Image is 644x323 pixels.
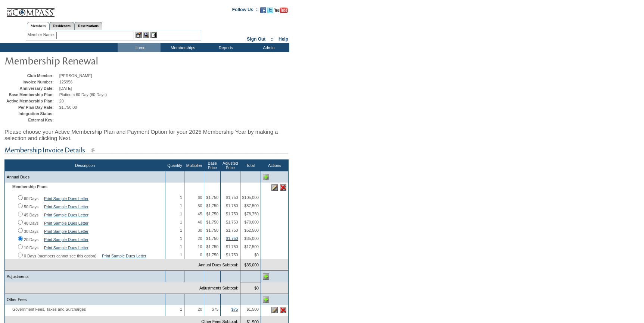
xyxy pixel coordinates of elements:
a: Print Sample Dues Letter [44,237,88,242]
span: 40 [198,220,202,224]
td: Adjustments Subtotal: [5,282,240,294]
span: 0 [200,253,202,257]
td: Reports [203,43,246,52]
span: 10 [198,244,202,249]
a: Members [27,22,50,30]
a: Print Sample Dues Letter [44,221,88,225]
th: Actions [261,160,289,171]
span: 1 [180,307,182,311]
span: 1 [180,220,182,224]
span: 1 [180,203,182,208]
img: Add Annual Dues line item [263,174,269,180]
span: $1,750 [226,253,238,257]
a: Help [279,37,288,42]
label: 50 Days [24,205,38,209]
span: $1,750 [226,220,238,224]
span: 45 [198,212,202,216]
a: $75 [231,307,238,311]
span: $105,000 [242,195,259,200]
th: Total [240,160,261,171]
th: Adjusted Price [221,160,240,171]
span: $1,500 [246,307,259,311]
td: Memberships [161,43,203,52]
span: $1,750 [206,220,218,224]
td: Integration Status: [6,111,57,116]
td: Annual Dues [5,171,165,183]
span: $1,750 [206,253,218,257]
a: Sign Out [247,37,265,42]
th: Description [5,160,165,171]
td: Base Membership Plan: [6,92,57,97]
span: $1,750 [206,212,218,216]
span: 1 [180,195,182,200]
span: $1,750 [226,203,238,208]
span: [DATE] [59,86,72,91]
img: View [143,32,149,38]
span: 60 [198,195,202,200]
img: Delete this line item [280,307,286,313]
a: Print Sample Dues Letter [44,246,88,250]
a: Become our fan on Facebook [260,9,266,14]
td: Active Membership Plan: [6,99,57,103]
img: Become our fan on Facebook [260,7,266,13]
img: b_edit.gif [136,32,142,38]
span: 50 [198,203,202,208]
img: Reservations [150,32,157,38]
span: $17,500 [244,244,259,249]
a: Subscribe to our YouTube Channel [274,9,288,14]
a: Print Sample Dues Letter [44,205,88,209]
span: $1,750 [206,228,218,232]
td: Per Plan Day Rate: [6,105,57,110]
td: Follow Us :: [232,6,259,15]
span: $1,750 [206,236,218,241]
label: 30 Days [24,229,38,234]
span: $1,750 [226,212,238,216]
span: $35,000 [244,236,259,241]
span: $87,500 [244,203,259,208]
span: $1,750 [206,244,218,249]
b: Membership Plans [12,184,47,189]
label: 45 Days [24,213,38,217]
span: 125956 [59,80,73,84]
label: 40 Days [24,221,38,225]
span: $1,750 [226,228,238,232]
td: Club Member: [6,73,57,78]
td: Annual Dues Subtotal: [5,259,240,271]
img: Compass Home [6,2,55,17]
a: Reservations [74,22,102,30]
span: $75 [212,307,218,311]
span: 20 [198,307,202,311]
td: Adjustments [5,271,165,282]
a: Print Sample Dues Letter [44,213,88,217]
td: $35,000 [240,259,261,271]
span: 1 [180,236,182,241]
span: $52,500 [244,228,259,232]
td: External Key: [6,118,57,122]
img: Subscribe to our YouTube Channel [274,7,288,13]
div: Member Name: [28,32,56,38]
span: $1,750 [226,195,238,200]
label: 10 Days [24,246,38,250]
span: 1 [180,244,182,249]
img: Add Other Fees line item [263,297,269,303]
span: $1,750 [206,195,218,200]
div: Please choose your Active Membership Plan and Payment Option for your 2025 Membership Year by mak... [4,125,289,145]
span: $0 [254,253,259,257]
span: 1 [180,228,182,232]
td: Home [118,43,161,52]
a: Follow us on Twitter [267,9,273,14]
span: Government Fees, Taxes and Surcharges [7,307,90,311]
a: Print Sample Dues Letter [44,196,88,201]
img: Edit this line item [271,307,278,313]
img: Follow us on Twitter [267,7,273,13]
span: $78,750 [244,212,259,216]
td: Other Fees [5,294,165,305]
img: Edit this line item [271,184,278,191]
img: subTtlMembershipInvoiceDetails.gif [4,146,288,155]
span: 1 [180,253,182,257]
img: Add Adjustments line item [263,273,269,280]
span: 20 [59,99,64,103]
span: :: [271,37,274,42]
span: 30 [198,228,202,232]
th: Multiplier [184,160,204,171]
